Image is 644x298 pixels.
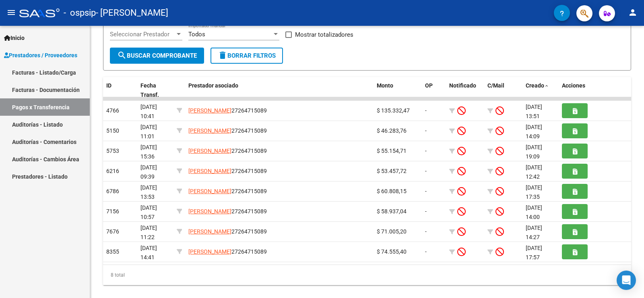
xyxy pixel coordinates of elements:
mat-icon: search [117,50,127,60]
button: Buscar Comprobante [110,48,204,64]
span: Prestadores / Proveedores [4,51,77,60]
div: 8 total [103,265,631,285]
mat-icon: menu [6,8,16,17]
span: [PERSON_NAME] [188,148,231,154]
span: [DATE] 10:57 [140,204,157,220]
div: Open Intercom Messenger [617,271,636,290]
span: Seleccionar Prestador [110,31,175,38]
span: - [425,168,427,174]
mat-icon: delete [218,50,227,60]
span: Monto [377,82,393,89]
span: [PERSON_NAME] [188,248,231,255]
span: 27264715089 [188,188,267,194]
datatable-header-cell: C/Mail [484,77,522,104]
mat-icon: person [628,8,638,17]
span: [DATE] 11:22 [140,225,157,240]
span: - [425,228,427,235]
span: [DATE] 14:27 [526,225,542,240]
span: [DATE] 13:53 [140,184,157,200]
span: 27264715089 [188,107,267,114]
span: - [425,148,427,154]
span: [PERSON_NAME] [188,168,231,174]
span: [DATE] 17:35 [526,184,542,200]
span: $ 46.283,76 [377,127,407,134]
span: 7156 [106,208,119,215]
span: [DATE] 13:51 [526,104,542,119]
span: [DATE] 09:39 [140,164,157,180]
span: $ 53.457,72 [377,168,407,174]
datatable-header-cell: Creado [522,77,559,104]
span: [DATE] 14:00 [526,204,542,220]
span: $ 55.154,71 [377,148,407,154]
span: 27264715089 [188,127,267,134]
datatable-header-cell: Monto [374,77,422,104]
span: $ 74.555,40 [377,248,407,255]
span: 6216 [106,168,119,174]
span: 6786 [106,188,119,194]
datatable-header-cell: Acciones [559,77,631,104]
span: [PERSON_NAME] [188,107,231,114]
span: [DATE] 11:01 [140,124,157,140]
datatable-header-cell: OP [422,77,446,104]
span: Acciones [562,82,585,89]
span: [PERSON_NAME] [188,188,231,194]
span: - [425,248,427,255]
span: 5753 [106,148,119,154]
span: 27264715089 [188,148,267,154]
span: Inicio [4,33,25,42]
span: Mostrar totalizadores [295,30,353,40]
datatable-header-cell: Prestador asociado [185,77,374,104]
span: [DATE] 12:42 [526,164,542,180]
span: $ 60.808,15 [377,188,407,194]
span: [PERSON_NAME] [188,228,231,235]
span: ID [106,82,111,89]
span: - [425,127,427,134]
span: [DATE] 10:41 [140,104,157,119]
span: - [425,107,427,114]
span: 27264715089 [188,208,267,215]
span: 7676 [106,228,119,235]
span: [DATE] 15:36 [140,144,157,160]
button: Borrar Filtros [211,48,283,64]
span: $ 71.005,20 [377,228,407,235]
span: - [PERSON_NAME] [96,4,168,22]
span: $ 58.937,04 [377,208,407,215]
span: [PERSON_NAME] [188,127,231,134]
span: - [425,188,427,194]
span: Buscar Comprobante [117,52,197,59]
span: [DATE] 17:57 [526,245,542,260]
span: 8355 [106,248,119,255]
span: 27264715089 [188,168,267,174]
datatable-header-cell: ID [103,77,137,104]
span: - ospsip [64,4,96,22]
span: 4766 [106,107,119,114]
datatable-header-cell: Notificado [446,77,484,104]
span: Creado [526,82,544,89]
span: Todos [188,31,205,38]
span: [DATE] 14:41 [140,245,157,260]
span: Notificado [449,82,476,89]
span: OP [425,82,433,89]
span: C/Mail [487,82,504,89]
span: [DATE] 19:09 [526,144,542,160]
span: - [425,208,427,215]
span: 27264715089 [188,228,267,235]
span: 27264715089 [188,248,267,255]
datatable-header-cell: Fecha Transf. [137,77,173,104]
span: Prestador asociado [188,82,238,89]
span: [PERSON_NAME] [188,208,231,215]
span: $ 135.332,47 [377,107,410,114]
span: 5150 [106,127,119,134]
span: Fecha Transf. [140,82,159,98]
span: [DATE] 14:09 [526,124,542,140]
span: Borrar Filtros [218,52,276,59]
